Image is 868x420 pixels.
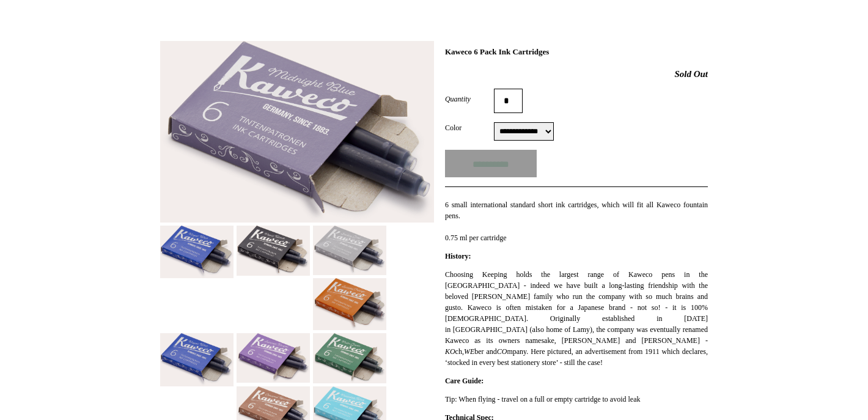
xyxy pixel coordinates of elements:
[445,252,471,260] strong: History:
[445,122,494,133] label: Color
[160,226,234,279] img: Kaweco 6 Pack Ink Cartridges
[445,347,455,356] em: KO
[445,377,484,385] strong: Care Guide:
[497,347,507,356] em: CO
[237,333,310,383] img: Kaweco 6 Pack Ink Cartridges
[464,347,474,356] em: WE
[160,41,434,223] img: Kaweco 6 Pack Ink Cartridges
[445,269,708,368] p: Choosing Keeping holds the largest range of Kaweco pens in the [GEOGRAPHIC_DATA] - indeed we have...
[445,68,708,79] h2: Sold Out
[313,333,386,383] img: Kaweco 6 Pack Ink Cartridges
[445,94,494,105] label: Quantity
[445,199,708,243] p: 6 small international standard short ink cartridges, which will fit all Kaweco fountain pens. 0.7...
[445,394,708,405] p: Tip: When flying - travel on a full or empty cartridge to avoid leak
[313,226,386,276] img: Kaweco 6 Pack Ink Cartridges
[313,278,386,330] img: Kaweco 6 Pack Ink Cartridges
[445,47,708,57] h1: Kaweco 6 Pack Ink Cartridges
[160,333,234,386] img: Kaweco 6 Pack Ink Cartridges
[237,226,310,276] img: Kaweco 6 Pack Ink Cartridges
